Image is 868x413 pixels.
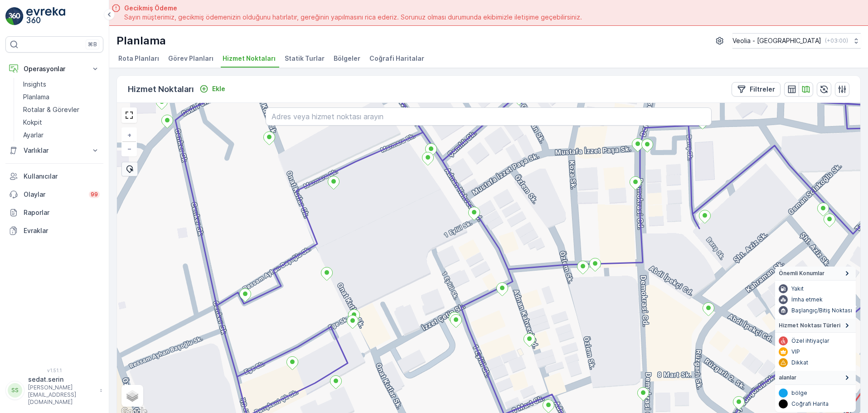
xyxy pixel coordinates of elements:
[19,78,103,91] a: Insights
[223,54,276,63] span: Hizmet Noktaları
[8,383,22,398] div: SS
[775,319,856,333] summary: Hizmet Noktası Türleri
[791,337,829,345] p: Özel ihtiyaçlar
[128,83,194,96] p: Hizmet Noktaları
[23,92,49,102] p: Planlama
[369,54,424,63] span: Coğrafi Haritalar
[118,54,159,63] span: Rota Planları
[791,400,829,408] p: Coğrafi Harita
[28,384,95,406] p: [PERSON_NAME][EMAIL_ADDRESS][DOMAIN_NAME]
[24,190,83,199] p: Olaylar
[23,80,46,89] p: Insights
[285,54,325,63] span: Statik Turlar
[266,107,712,126] input: Adres veya hizmet noktası arayın
[750,85,775,94] p: Filtreler
[825,37,848,44] p: ( +03:00 )
[779,374,796,381] span: alanlar
[127,131,131,139] span: +
[24,208,100,217] p: Raporlar
[23,131,44,140] p: Ayarlar
[124,4,582,13] span: Gecikmiş Ödeme
[26,7,65,25] img: logo_light-DOdMpM7g.png
[775,267,856,281] summary: Önemli Konumlar
[5,375,103,406] button: SSsedat.serin[PERSON_NAME][EMAIL_ADDRESS][DOMAIN_NAME]
[5,204,103,222] a: Raporlar
[4,4,740,12] div: [DATE] [DATE] you use ruffle!
[732,36,821,45] p: Veolia - [GEOGRAPHIC_DATA]
[88,41,97,48] p: ⌘B
[168,54,213,63] span: Görev Planları
[122,386,142,406] a: Layers
[791,359,808,366] p: Dikkat
[19,103,103,116] a: Rotalar & Görevler
[791,285,804,292] p: Yakıt
[23,118,42,127] p: Kokpit
[121,162,138,176] div: Toplu Seçim
[122,142,136,155] a: Uzaklaştır
[779,270,824,277] span: Önemli Konumlar
[122,128,136,142] a: Yakınlaştır
[19,91,103,103] a: Planlama
[791,296,823,303] p: İmha etmek
[91,191,98,198] p: 99
[5,222,103,240] a: Evraklar
[122,108,136,122] a: View Fullscreen
[116,34,166,48] p: Planlama
[24,64,85,73] p: Operasyonlar
[28,375,95,384] p: sedat.serin
[5,141,103,160] button: Varlıklar
[196,83,229,94] button: Ekle
[5,368,103,373] span: v 1.51.1
[23,105,79,114] p: Rotalar & Görevler
[19,129,103,141] a: Ayarlar
[791,307,852,314] p: Başlangıç/Bitiş Noktası
[732,33,861,49] button: Veolia - [GEOGRAPHIC_DATA](+03:00)
[24,146,85,155] p: Varlıklar
[5,167,103,185] a: Kullanıcılar
[791,389,807,397] p: bölge
[775,371,856,385] summary: alanlar
[732,82,781,97] button: Filtreler
[124,13,582,22] span: Sayın müşterimiz, gecikmiş ödemenizin olduğunu hatırlatır, gereğinin yapılmasını rica ederiz. Sor...
[24,172,100,181] p: Kullanıcılar
[127,145,132,152] span: −
[212,84,225,93] p: Ekle
[5,185,103,204] a: Olaylar99
[24,226,100,235] p: Evraklar
[791,348,800,355] p: VIP
[779,322,840,329] span: Hizmet Noktası Türleri
[19,116,103,129] a: Kokpit
[5,60,103,78] button: Operasyonlar
[334,54,360,63] span: Bölgeler
[5,7,24,25] img: logo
